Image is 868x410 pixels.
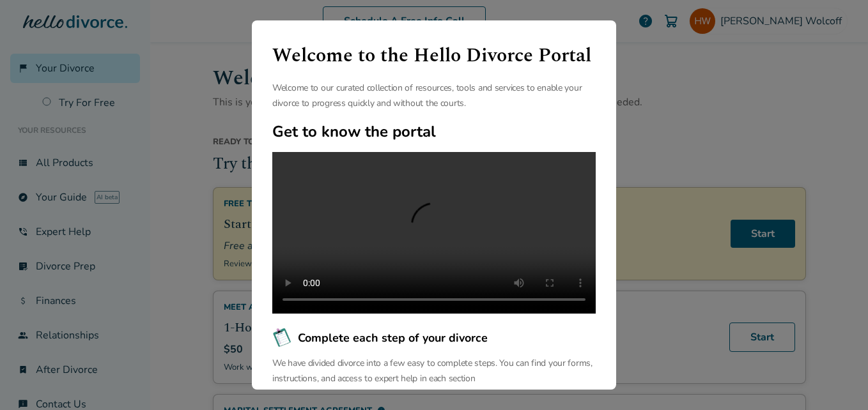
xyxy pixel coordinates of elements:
[272,328,293,348] img: Complete each step of your divorce
[272,356,596,386] p: We have divided divorce into a few easy to complete steps. You can find your forms, instructions,...
[298,330,488,346] span: Complete each step of your divorce
[804,349,868,410] iframe: Chat Widget
[272,121,596,142] h2: Get to know the portal
[272,80,596,111] p: Welcome to our curated collection of resources, tools and services to enable your divorce to prog...
[272,41,596,70] h1: Welcome to the Hello Divorce Portal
